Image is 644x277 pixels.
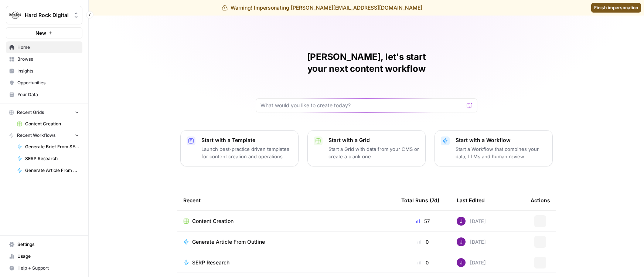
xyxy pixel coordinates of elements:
[17,265,79,271] span: Help + Support
[457,190,485,210] div: Last Edited
[457,258,466,267] img: nj1ssy6o3lyd6ijko0eoja4aphzn
[6,27,82,38] button: New
[401,238,445,246] div: 0
[328,145,419,160] p: Start a Grid with data from your CMS or create a blank one
[6,239,82,250] a: Settings
[256,51,477,75] h1: [PERSON_NAME], let's start your next content workflow
[456,145,546,160] p: Start a Workflow that combines your data, LLMs and human review
[17,132,55,139] span: Recent Workflows
[14,118,82,130] a: Content Creation
[222,4,422,11] div: Warning! Impersonating [PERSON_NAME][EMAIL_ADDRESS][DOMAIN_NAME]
[183,190,389,210] div: Recent
[594,4,638,11] span: Finish impersonation
[25,11,69,19] span: Hard Rock Digital
[25,155,79,162] span: SERP Research
[401,259,445,266] div: 0
[6,53,82,65] a: Browse
[17,109,44,116] span: Recent Grids
[260,102,464,109] input: What would you like to create today?
[6,65,82,77] a: Insights
[14,153,82,165] a: SERP Research
[6,130,82,141] button: Recent Workflows
[17,80,79,86] span: Opportunities
[6,262,82,274] button: Help + Support
[183,217,389,225] a: Content Creation
[25,167,79,174] span: Generate Article From Outline
[17,253,79,260] span: Usage
[17,56,79,63] span: Browse
[435,130,553,166] button: Start with a WorkflowStart a Workflow that combines your data, LLMs and human review
[14,165,82,176] a: Generate Article From Outline
[6,89,82,101] a: Your Data
[17,44,79,51] span: Home
[25,143,79,150] span: Generate Brief From SERP
[183,238,389,246] a: Generate Article From Outline
[192,259,229,266] span: SERP Research
[8,9,22,22] img: Hard Rock Digital Logo
[307,130,426,166] button: Start with a GridStart a Grid with data from your CMS or create a blank one
[457,258,486,267] div: [DATE]
[183,259,389,266] a: SERP Research
[25,121,79,127] span: Content Creation
[201,136,292,144] p: Start with a Template
[201,145,292,160] p: Launch best-practice driven templates for content creation and operations
[17,68,79,74] span: Insights
[401,217,445,225] div: 57
[17,241,79,248] span: Settings
[180,130,299,166] button: Start with a TemplateLaunch best-practice driven templates for content creation and operations
[192,217,234,225] span: Content Creation
[457,217,486,226] div: [DATE]
[328,136,419,144] p: Start with a Grid
[6,107,82,118] button: Recent Grids
[6,41,82,53] a: Home
[456,136,546,144] p: Start with a Workflow
[6,6,82,24] button: Workspace: Hard Rock Digital
[457,237,466,246] img: nj1ssy6o3lyd6ijko0eoja4aphzn
[401,190,439,210] div: Total Runs (7d)
[457,237,486,246] div: [DATE]
[17,91,79,98] span: Your Data
[6,77,82,89] a: Opportunities
[591,3,641,13] a: Finish impersonation
[531,190,550,210] div: Actions
[35,29,46,37] span: New
[6,250,82,262] a: Usage
[192,238,265,246] span: Generate Article From Outline
[457,217,466,226] img: nj1ssy6o3lyd6ijko0eoja4aphzn
[14,141,82,153] a: Generate Brief From SERP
